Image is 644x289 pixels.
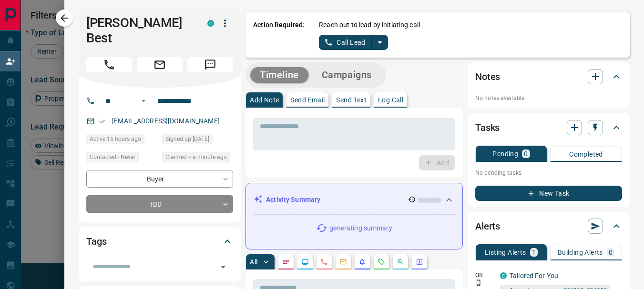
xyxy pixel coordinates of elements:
[312,67,381,83] button: Campaigns
[165,134,209,144] span: Signed up [DATE]
[250,259,257,265] p: All
[250,97,279,103] p: Add Note
[319,35,372,50] button: Call Lead
[86,195,233,213] div: TBD
[162,152,233,165] div: Sat Aug 16 2025
[207,20,214,27] div: condos.ca
[90,152,135,162] span: Contacted - Never
[112,117,220,125] a: [EMAIL_ADDRESS][DOMAIN_NAME]
[475,120,500,135] h2: Tasks
[187,57,233,72] span: Message
[532,249,536,256] p: 1
[475,116,622,139] div: Tasks
[216,260,230,274] button: Open
[162,134,233,147] div: Thu May 01 2025
[475,69,500,84] h2: Notes
[358,258,366,266] svg: Listing Alerts
[290,97,325,103] p: Send Email
[500,272,507,279] div: condos.ca
[319,35,388,50] div: split button
[320,258,328,266] svg: Calls
[319,20,420,30] p: Reach out to lead by initiating call
[397,258,404,266] svg: Opportunities
[378,258,385,266] svg: Requests
[86,230,233,253] div: Tags
[329,223,392,233] p: generating summary
[339,258,347,266] svg: Emails
[416,258,423,266] svg: Agent Actions
[492,150,518,157] p: Pending
[475,65,622,88] div: Notes
[253,20,305,50] p: Action Required:
[86,134,157,147] div: Fri Aug 15 2025
[99,118,105,125] svg: Email Verified
[475,166,622,180] p: No pending tasks
[266,195,320,205] p: Activity Summary
[165,152,227,162] span: Claimed < a minute ago
[254,191,455,209] div: Activity Summary
[475,186,622,201] button: New Task
[558,249,603,256] p: Building Alerts
[138,95,149,107] button: Open
[301,258,309,266] svg: Lead Browsing Activity
[475,219,500,234] h2: Alerts
[485,249,526,256] p: Listing Alerts
[86,15,193,46] h1: [PERSON_NAME] Best
[250,67,308,83] button: Timeline
[86,234,106,249] h2: Tags
[336,97,367,103] p: Send Text
[86,170,233,188] div: Buyer
[282,258,290,266] svg: Notes
[90,134,141,144] span: Active 15 hours ago
[475,215,622,238] div: Alerts
[86,57,132,72] span: Call
[378,97,403,103] p: Log Call
[475,279,482,286] svg: Push Notification Only
[137,57,183,72] span: Email
[524,150,528,157] p: 0
[475,271,494,279] p: Off
[510,272,558,279] a: Tailored For You
[609,249,613,256] p: 0
[569,151,603,158] p: Completed
[475,94,622,102] p: No notes available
